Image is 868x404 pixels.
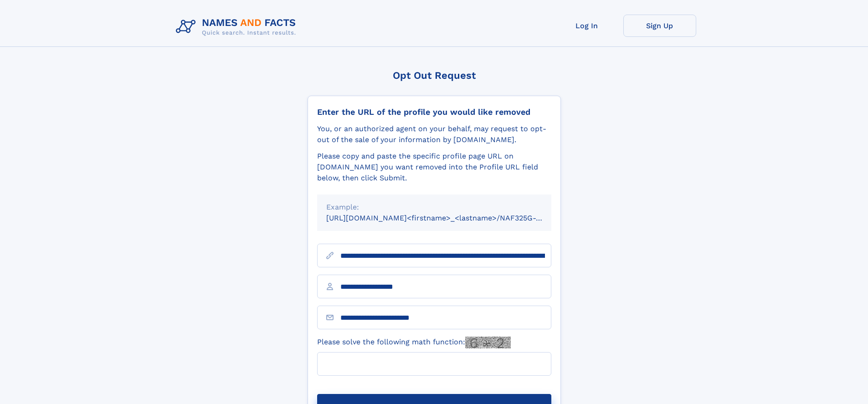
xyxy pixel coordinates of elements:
img: Logo Names and Facts [172,15,303,39]
label: Please solve the following math function: [317,337,511,348]
div: Example: [326,202,542,213]
div: You, or an authorized agent on your behalf, may request to opt-out of the sale of your informatio... [317,123,551,145]
a: Log In [550,15,623,37]
div: Opt Out Request [308,70,561,81]
small: [URL][DOMAIN_NAME]<firstname>_<lastname>/NAF325G-xxxxxxxx [326,214,569,222]
div: Please copy and paste the specific profile page URL on [DOMAIN_NAME] you want removed into the Pr... [317,151,551,184]
a: Sign Up [623,15,696,37]
div: Enter the URL of the profile you would like removed [317,107,551,117]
